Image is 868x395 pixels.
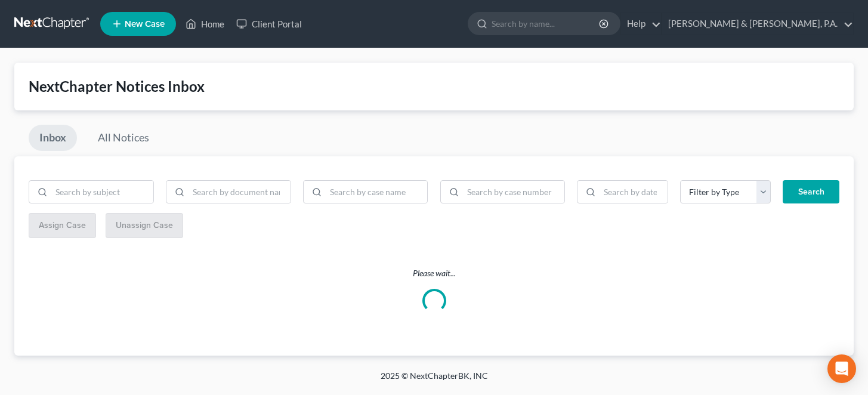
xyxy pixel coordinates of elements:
[14,267,854,279] p: Please wait...
[94,370,774,391] div: 2025 © NextChapterBK, INC
[783,180,839,204] button: Search
[492,13,601,35] input: Search by name...
[463,181,565,203] input: Search by case number
[621,13,661,35] a: Help
[29,125,77,151] a: Inbox
[125,20,165,29] span: New Case
[180,13,230,35] a: Home
[326,181,428,203] input: Search by case name
[29,77,839,96] div: NextChapter Notices Inbox
[600,181,667,203] input: Search by date
[662,13,853,35] a: [PERSON_NAME] & [PERSON_NAME], P.A.
[230,13,308,35] a: Client Portal
[189,181,291,203] input: Search by document name
[827,354,856,383] div: Open Intercom Messenger
[87,125,160,151] a: All Notices
[51,181,153,203] input: Search by subject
